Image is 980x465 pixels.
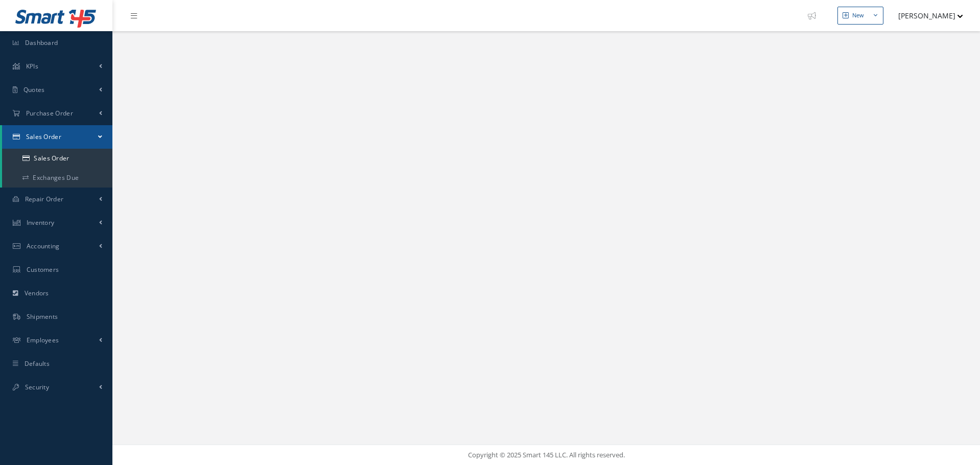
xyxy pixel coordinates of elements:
span: Repair Order [25,195,64,203]
span: Sales Order [26,132,61,141]
span: KPIs [26,62,38,71]
span: Accounting [27,242,60,250]
a: Exchanges Due [2,168,112,188]
span: Dashboard [25,38,58,47]
button: New [837,7,883,25]
button: [PERSON_NAME] [889,6,963,26]
span: Purchase Order [26,109,73,118]
span: Customers [27,265,59,274]
span: Quotes [24,85,45,94]
a: Sales Order [2,149,112,168]
span: Shipments [27,312,58,321]
div: Copyright © 2025 Smart 145 LLC. All rights reserved. [123,450,970,460]
span: Security [25,383,49,391]
a: Sales Order [2,125,112,149]
span: Vendors [25,289,49,297]
span: Employees [27,336,59,344]
span: Defaults [25,359,50,368]
div: New [852,11,864,20]
span: Inventory [27,218,55,227]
